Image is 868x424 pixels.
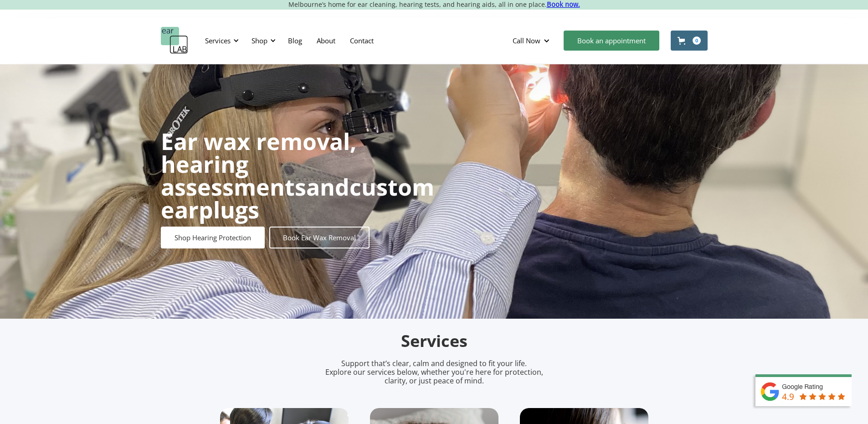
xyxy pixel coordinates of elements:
div: Services [205,36,231,45]
strong: Ear wax removal, hearing assessments [161,126,356,202]
div: Shop [252,36,267,45]
div: 0 [693,36,701,45]
a: Book Ear Wax Removal [269,227,370,248]
a: Shop Hearing Protection [161,227,265,248]
h1: and [161,130,434,221]
p: Support that’s clear, calm and designed to fit your life. Explore our services below, whether you... [313,359,555,386]
a: home [161,27,188,54]
div: Call Now [505,27,559,54]
div: Call Now [513,36,540,45]
h2: Services [220,331,648,352]
a: Contact [343,27,381,54]
a: Book an appointment [564,31,659,51]
div: Services [200,27,241,54]
strong: custom earplugs [161,171,434,225]
a: About [309,27,343,54]
a: Blog [281,27,309,54]
a: Open cart [671,31,708,51]
div: Shop [246,27,278,54]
